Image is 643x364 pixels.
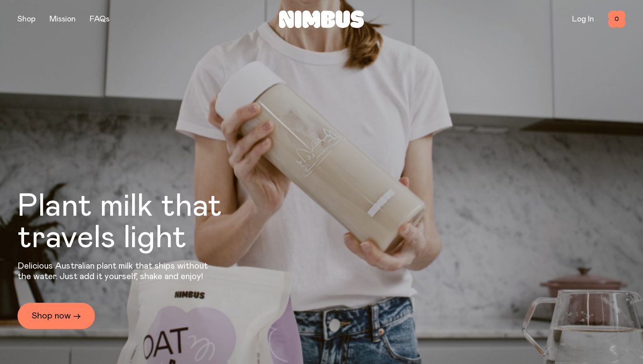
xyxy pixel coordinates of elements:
a: Log In [572,15,594,23]
p: Delicious Australian plant milk that ships without the water. Just add it yourself, shake and enjoy! [17,261,213,282]
a: FAQs [90,15,109,23]
a: Shop now → [17,303,95,329]
a: Mission [49,15,76,23]
button: 0 [608,10,626,28]
h1: Plant milk that travels light [17,191,269,254]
